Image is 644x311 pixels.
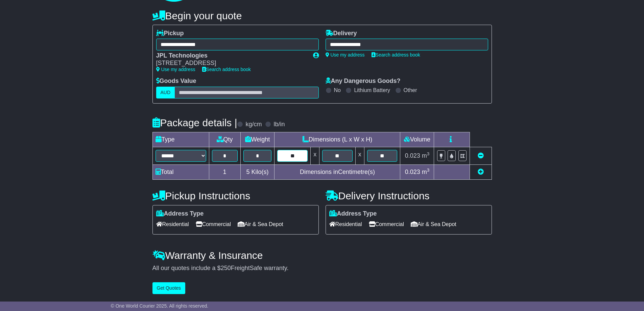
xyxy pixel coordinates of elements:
[355,147,364,164] td: x
[369,219,404,229] span: Commercial
[221,265,231,271] span: 250
[404,87,417,93] label: Other
[156,60,306,67] div: [STREET_ADDRESS]
[240,132,275,147] td: Weight
[326,52,365,58] a: Use my address
[326,190,492,201] h4: Delivery Instructions
[326,77,401,85] label: Any Dangerous Goods?
[152,282,186,294] button: Get Quotes
[326,30,357,37] label: Delivery
[478,152,484,159] a: Remove this item
[209,164,240,179] td: 1
[405,169,420,175] span: 0.023
[245,121,262,128] label: kg/cm
[329,210,377,218] label: Address Type
[152,132,209,147] td: Type
[275,164,400,179] td: Dimensions in Centimetre(s)
[422,169,430,175] span: m
[427,151,430,156] sup: 3
[273,121,285,128] label: lb/in
[209,132,240,147] td: Qty
[152,190,319,201] h4: Pickup Instructions
[152,10,492,21] h4: Begin your quote
[311,147,319,164] td: x
[156,77,196,85] label: Goods Value
[334,87,341,93] label: No
[156,52,306,60] div: JPL Technologies
[400,132,434,147] td: Volume
[111,303,209,309] span: © One World Courier 2025. All rights reserved.
[156,30,184,37] label: Pickup
[478,169,484,175] a: Add new item
[422,152,430,159] span: m
[354,87,390,93] label: Lithium Battery
[275,132,400,147] td: Dimensions (L x W x H)
[238,219,283,229] span: Air & Sea Depot
[156,67,195,72] a: Use my address
[240,164,275,179] td: Kilo(s)
[156,210,204,218] label: Address Type
[405,152,420,159] span: 0.023
[152,250,492,261] h4: Warranty & Insurance
[156,87,175,98] label: AUD
[372,52,420,58] a: Search address book
[196,219,231,229] span: Commercial
[156,219,189,229] span: Residential
[152,265,492,272] div: All our quotes include a $ FreightSafe warranty.
[329,219,362,229] span: Residential
[152,117,237,128] h4: Package details |
[411,219,456,229] span: Air & Sea Depot
[152,164,209,179] td: Total
[246,169,249,175] span: 5
[427,168,430,173] sup: 3
[202,67,251,72] a: Search address book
